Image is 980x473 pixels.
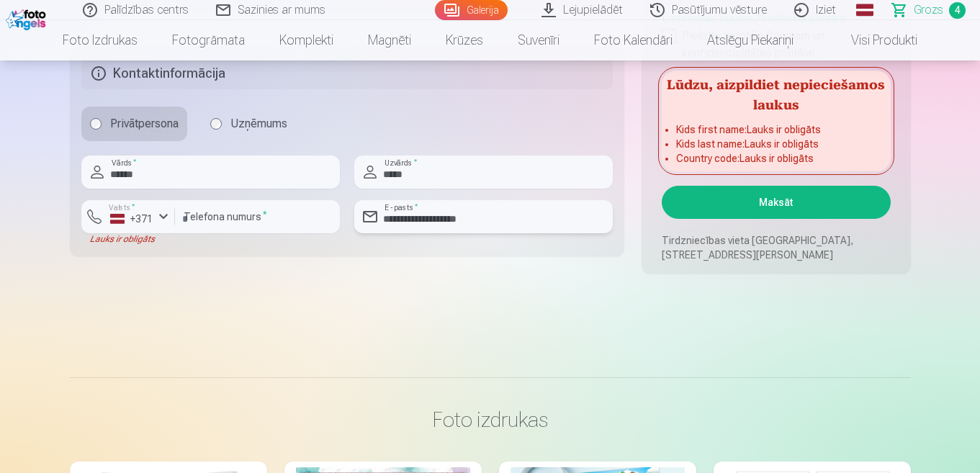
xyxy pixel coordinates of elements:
li: Kids first name : Lauks ir obligāts [676,122,876,137]
img: /fa1 [6,6,50,30]
button: Maksāt [662,186,890,219]
span: 4 [949,2,966,19]
label: Privātpersona [81,107,187,141]
h5: Kontaktinformācija [81,58,613,89]
a: Foto kalendāri [577,20,690,60]
h5: Lūdzu, aizpildiet nepieciešamos laukus [662,71,890,117]
li: Kids last name : Lauks ir obligāts [676,137,876,151]
a: Foto izdrukas [45,20,155,60]
div: Lauks ir obligāts [81,233,175,245]
button: Valsts*+371 [81,200,175,233]
a: Visi produkti [811,20,935,60]
input: Privātpersona [90,118,102,130]
span: Grozs [914,1,943,19]
p: Tirdzniecības vieta [GEOGRAPHIC_DATA], [STREET_ADDRESS][PERSON_NAME] [662,233,890,262]
a: Komplekti [262,20,351,60]
label: Uzņēmums [202,107,296,141]
label: Valsts [104,202,140,213]
a: Krūzes [428,20,500,60]
a: Suvenīri [500,20,577,60]
input: Uzņēmums [210,118,222,130]
a: Magnēti [351,20,428,60]
div: +371 [110,212,153,226]
a: Atslēgu piekariņi [690,20,811,60]
a: Fotogrāmata [155,20,262,60]
li: Country code : Lauks ir obligāts [676,151,876,166]
h3: Foto izdrukas [81,407,899,433]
